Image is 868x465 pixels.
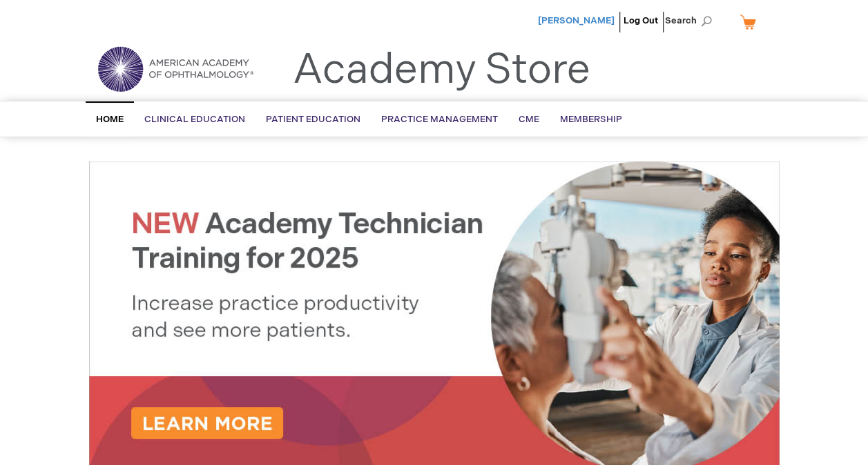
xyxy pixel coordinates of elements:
span: Home [96,114,124,125]
span: CME [519,114,539,125]
span: Patient Education [266,114,360,125]
a: Academy Store [293,46,590,95]
a: [PERSON_NAME] [538,15,615,26]
a: Log Out [624,15,658,26]
span: Search [665,7,717,34]
span: Clinical Education [144,114,245,125]
span: Practice Management [381,114,498,125]
span: Membership [560,114,622,125]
